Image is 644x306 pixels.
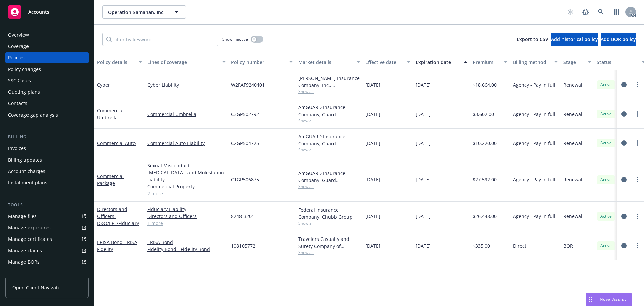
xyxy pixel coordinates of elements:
[8,110,58,120] div: Coverage gap analysis
[416,111,431,118] span: [DATE]
[597,59,638,66] div: Status
[473,242,490,249] span: $335.00
[8,52,25,63] div: Policies
[413,54,470,70] button: Expiration date
[97,239,137,252] a: ERISA Bond
[231,140,259,147] span: C2GP504725
[8,177,47,188] div: Installment plans
[473,213,497,220] span: $26,448.00
[231,242,255,249] span: 108105772
[599,82,613,88] span: Active
[147,238,226,246] a: ERISA Bond
[586,293,594,306] div: Drag to move
[633,176,641,184] a: more
[97,107,124,121] a: Commercial Umbrella
[563,81,582,88] span: Renewal
[231,81,265,88] span: W2FAF9240401
[599,177,613,183] span: Active
[513,81,555,88] span: Agency - Pay in full
[231,111,259,118] span: C3GP502792
[298,206,360,220] div: Federal Insurance Company, Chubb Group
[8,64,41,75] div: Policy changes
[473,140,497,147] span: $10,220.00
[416,213,431,220] span: [DATE]
[513,213,555,220] span: Agency - Pay in full
[620,110,628,118] a: circleInformation
[470,54,510,70] button: Premium
[108,9,166,16] span: Operation Samahan, Inc.
[416,242,431,249] span: [DATE]
[102,33,218,46] input: Filter by keyword...
[365,59,403,66] div: Effective date
[5,155,89,165] a: Billing updates
[633,110,641,118] a: more
[97,206,139,226] a: Directors and Officers
[8,155,42,165] div: Billing updates
[633,81,641,89] a: more
[620,139,628,147] a: circleInformation
[473,176,497,183] span: $27,592.00
[620,176,628,184] a: circleInformation
[5,202,89,208] div: Tools
[145,54,228,70] button: Lines of coverage
[5,177,89,188] a: Installment plans
[5,143,89,154] a: Invoices
[599,213,613,219] span: Active
[601,36,636,42] span: Add BOR policy
[620,242,628,250] a: circleInformation
[228,54,296,70] button: Policy number
[610,5,623,19] a: Switch app
[365,176,380,183] span: [DATE]
[365,81,380,88] span: [DATE]
[416,176,431,183] span: [DATE]
[8,268,59,279] div: Summary of insurance
[296,54,363,70] button: Market details
[5,98,89,109] a: Contacts
[5,64,89,75] a: Policy changes
[510,54,560,70] button: Billing method
[517,33,548,46] button: Export to CSV
[5,30,89,40] a: Overview
[586,293,632,306] button: Nova Assist
[231,59,285,66] div: Policy number
[8,257,40,267] div: Manage BORs
[517,36,548,42] span: Export to CSV
[147,190,226,197] a: 2 more
[513,59,550,66] div: Billing method
[5,134,89,140] div: Billing
[551,36,598,42] span: Add historical policy
[5,52,89,63] a: Policies
[231,213,254,220] span: 8248-3201
[147,183,226,190] a: Commercial Property
[365,242,380,249] span: [DATE]
[5,257,89,267] a: Manage BORs
[416,81,431,88] span: [DATE]
[8,245,42,256] div: Manage claims
[633,212,641,220] a: more
[633,139,641,147] a: more
[473,111,494,118] span: $3,602.00
[231,176,259,183] span: C1GP506875
[365,111,380,118] span: [DATE]
[365,140,380,147] span: [DATE]
[416,140,431,147] span: [DATE]
[12,284,62,291] span: Open Client Navigator
[633,242,641,250] a: more
[513,111,555,118] span: Agency - Pay in full
[28,9,49,15] span: Accounts
[147,140,226,147] a: Commercial Auto Liability
[94,54,145,70] button: Policy details
[147,162,226,183] a: Sexual Misconduct, [MEDICAL_DATA], and Molestation Liability
[563,213,582,220] span: Renewal
[8,234,52,245] div: Manage certificates
[298,250,360,255] span: Show all
[551,33,598,46] button: Add historical policy
[365,213,380,220] span: [DATE]
[298,118,360,124] span: Show all
[513,242,526,249] span: Direct
[8,87,40,97] div: Quoting plans
[8,75,31,86] div: SSC Cases
[8,98,28,109] div: Contacts
[599,111,613,117] span: Active
[5,75,89,86] a: SSC Cases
